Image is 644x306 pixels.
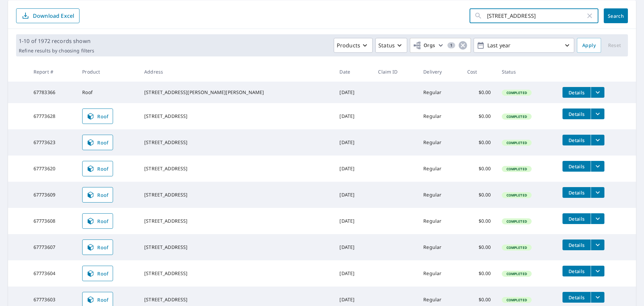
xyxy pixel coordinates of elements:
button: filesDropdownBtn-67773604 [591,266,604,276]
td: [DATE] [334,260,373,287]
td: [DATE] [334,103,373,129]
td: 67783366 [28,82,77,103]
td: 67773628 [28,103,77,129]
p: Download Excel [33,12,74,19]
a: Roof [82,161,113,176]
td: 67773604 [28,260,77,287]
td: 67773620 [28,156,77,182]
button: detailsBtn-67773607 [562,239,591,250]
button: filesDropdownBtn-67773608 [591,213,604,224]
th: Claim ID [373,62,418,82]
button: filesDropdownBtn-67783366 [591,87,604,98]
span: Details [567,189,587,196]
td: $0.00 [462,260,496,287]
span: Roof [87,191,109,199]
td: $0.00 [462,156,496,182]
span: Apply [582,41,596,50]
span: Completed [502,271,531,276]
button: detailsBtn-67783366 [562,87,591,98]
th: Status [496,62,557,82]
span: Completed [502,245,531,250]
td: Regular [418,156,462,182]
div: [STREET_ADDRESS] [144,296,329,303]
td: $0.00 [462,234,496,260]
span: Roof [87,112,109,120]
button: filesDropdownBtn-67773609 [591,187,604,198]
button: filesDropdownBtn-67773603 [591,292,604,303]
p: Refine results by choosing filters [19,48,94,54]
span: Roof [87,243,109,251]
span: Completed [502,167,531,171]
button: detailsBtn-67773620 [562,161,591,172]
button: detailsBtn-67773609 [562,187,591,198]
span: Roof [87,165,109,173]
button: Status [375,38,407,53]
p: Products [337,41,360,49]
td: Regular [418,260,462,287]
div: [STREET_ADDRESS] [144,270,329,277]
td: [DATE] [334,129,373,156]
td: [DATE] [334,156,373,182]
th: Delivery [418,62,462,82]
span: Roof [87,296,109,304]
span: Details [567,111,587,117]
td: $0.00 [462,129,496,156]
td: Roof [77,82,139,103]
td: Regular [418,82,462,103]
td: $0.00 [462,182,496,208]
a: Roof [82,266,113,281]
p: Last year [485,40,563,51]
button: Download Excel [16,8,79,23]
span: Completed [502,219,531,224]
td: $0.00 [462,82,496,103]
button: Apply [577,38,601,53]
td: Regular [418,208,462,234]
button: detailsBtn-67773623 [562,135,591,145]
button: filesDropdownBtn-67773623 [591,135,604,145]
button: detailsBtn-67773603 [562,292,591,303]
td: $0.00 [462,103,496,129]
button: detailsBtn-67773604 [562,266,591,276]
td: 67773623 [28,129,77,156]
td: [DATE] [334,182,373,208]
button: filesDropdownBtn-67773620 [591,161,604,172]
div: [STREET_ADDRESS] [144,139,329,146]
button: detailsBtn-67773628 [562,108,591,119]
td: Regular [418,182,462,208]
button: Last year [474,38,574,53]
span: Completed [502,114,531,119]
td: [DATE] [334,208,373,234]
span: Details [567,294,587,301]
td: 67773608 [28,208,77,234]
span: Details [567,163,587,170]
th: Date [334,62,373,82]
button: filesDropdownBtn-67773628 [591,108,604,119]
div: [STREET_ADDRESS] [144,218,329,224]
td: 67773609 [28,182,77,208]
td: $0.00 [462,208,496,234]
span: Completed [502,140,531,145]
td: Regular [418,103,462,129]
button: Orgs1 [410,38,471,53]
input: Address, Report #, Claim ID, etc. [487,6,586,25]
span: Details [567,242,587,248]
div: [STREET_ADDRESS][PERSON_NAME][PERSON_NAME] [144,89,329,96]
a: Roof [82,135,113,150]
span: Completed [502,298,531,302]
span: Roof [87,269,109,277]
span: Details [567,216,587,222]
td: [DATE] [334,234,373,260]
p: Status [378,41,395,49]
th: Report # [28,62,77,82]
th: Product [77,62,139,82]
span: Search [609,13,623,19]
button: Products [334,38,373,53]
span: Completed [502,90,531,95]
div: [STREET_ADDRESS] [144,191,329,198]
button: filesDropdownBtn-67773607 [591,239,604,250]
button: Search [604,8,628,23]
p: 1-10 of 1972 records shown [19,37,94,45]
td: [DATE] [334,82,373,103]
span: Roof [87,217,109,225]
td: 67773607 [28,234,77,260]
